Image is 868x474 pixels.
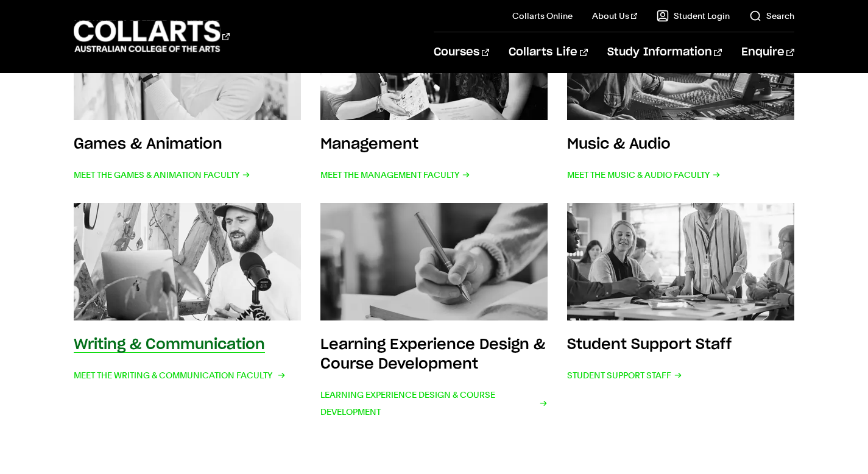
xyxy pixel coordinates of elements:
h3: Management [320,137,418,152]
a: Enquire [741,32,794,73]
a: Games & Animation Meet the Games & Animation Faculty [74,2,301,183]
a: Collarts Online [512,10,573,22]
a: Study Information [607,32,722,73]
div: Go to homepage [74,19,230,54]
h3: Music & Audio [567,137,671,152]
a: Learning Experience Design & Course Development Learning Experience Design & Course Development [320,203,548,420]
a: Student Login [657,10,730,22]
a: Collarts Life [509,32,587,73]
a: Search [749,10,794,22]
a: Courses [434,32,489,73]
span: Student Support Staff [567,367,682,384]
a: About Us [592,10,637,22]
h3: Student Support Staff [567,338,732,352]
a: Writing & Communication Meet the Writing & Communication Faculty [74,203,301,420]
span: Meet the Writing & Communication Faculty [74,367,283,384]
a: Music & Audio Meet the Music & Audio Faculty [567,2,794,183]
span: Learning Experience Design & Course Development [320,386,548,420]
h3: Games & Animation [74,137,222,152]
h3: Learning Experience Design & Course Development [320,338,545,372]
h3: Writing & Communication [74,338,265,352]
span: Meet the Music & Audio Faculty [567,166,721,183]
a: Management Meet the Management Faculty [320,2,548,183]
span: Meet the Management Faculty [320,166,470,183]
a: Student Support Staff Student Support Staff [567,203,794,420]
span: Meet the Games & Animation Faculty [74,166,250,183]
